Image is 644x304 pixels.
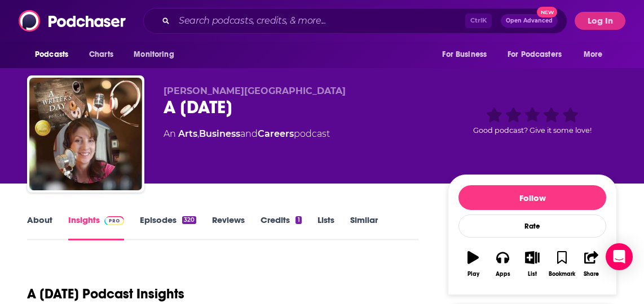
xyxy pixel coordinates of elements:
div: 320 [182,216,196,224]
div: An podcast [164,127,330,141]
a: Reviews [212,214,245,240]
span: New [537,7,557,17]
span: For Business [442,47,487,62]
div: List [528,271,537,278]
div: Bookmark [549,271,575,278]
button: Log In [575,12,625,30]
a: About [27,214,52,240]
span: [PERSON_NAME][GEOGRAPHIC_DATA] [164,86,346,96]
span: Good podcast? Give it some love! [473,126,592,135]
button: Bookmark [547,244,576,284]
span: More [584,47,603,62]
img: A Writer's Day [29,78,142,190]
a: Lists [317,214,334,240]
a: Business [199,128,240,139]
div: Rate [458,214,606,238]
div: Search podcasts, credits, & more... [143,8,567,34]
span: Podcasts [35,47,68,62]
div: Play [467,271,479,278]
span: Monitoring [134,47,174,62]
div: 1 [295,216,301,224]
div: Open Intercom Messenger [606,243,633,270]
a: Arts [178,128,197,139]
a: Episodes320 [140,214,196,240]
a: Careers [258,128,294,139]
div: Apps [496,271,510,278]
a: InsightsPodchaser Pro [68,214,124,240]
span: , [197,128,199,139]
span: Open Advanced [506,18,553,24]
button: Follow [458,185,606,210]
h1: A [DATE] Podcast Insights [27,285,184,302]
a: Similar [350,214,378,240]
span: Charts [89,47,113,62]
a: Credits1 [261,214,301,240]
button: open menu [500,44,578,65]
img: Podchaser - Follow, Share and Rate Podcasts [19,10,127,32]
button: List [518,244,547,284]
button: open menu [434,44,501,65]
span: For Podcasters [508,47,562,62]
button: Play [458,244,488,284]
span: Ctrl K [465,14,492,28]
button: Open AdvancedNew [501,14,558,28]
img: Podchaser Pro [104,216,124,225]
input: Search podcasts, credits, & more... [174,12,465,30]
div: Good podcast? Give it some love! [448,86,617,155]
button: open menu [576,44,617,65]
button: Share [577,244,606,284]
button: open menu [27,44,83,65]
span: and [240,128,258,139]
a: Charts [82,44,120,65]
div: Share [584,271,599,278]
button: open menu [126,44,188,65]
button: Apps [488,244,517,284]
